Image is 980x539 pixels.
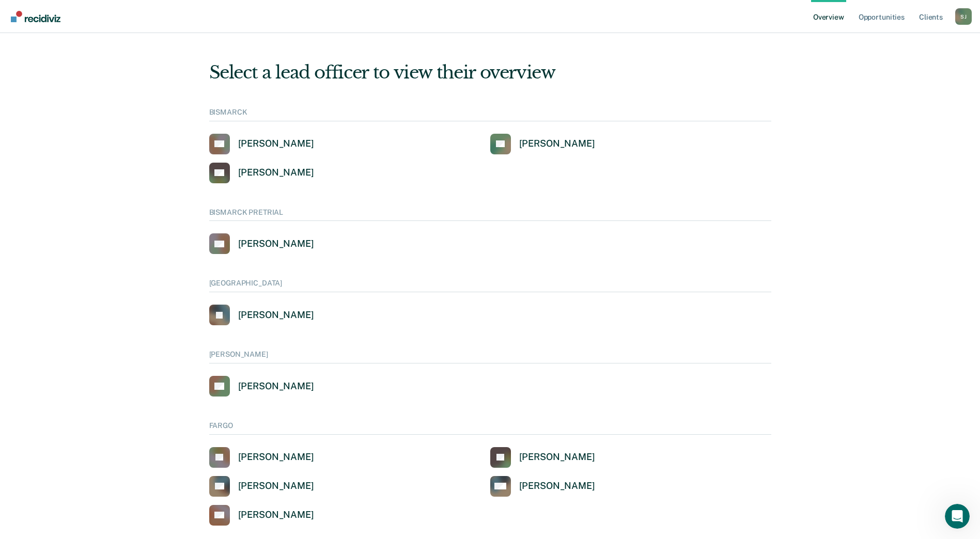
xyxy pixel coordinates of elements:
div: [PERSON_NAME] [519,451,595,463]
div: [GEOGRAPHIC_DATA] [209,279,771,292]
div: [PERSON_NAME] [519,138,595,150]
iframe: Intercom live chat [945,504,970,529]
div: [PERSON_NAME] [238,138,314,150]
a: [PERSON_NAME] [209,505,314,526]
div: [PERSON_NAME] [238,451,314,463]
a: [PERSON_NAME] [209,305,314,325]
div: [PERSON_NAME] [238,309,314,321]
div: BISMARCK [209,108,771,121]
a: [PERSON_NAME] [209,376,314,397]
div: [PERSON_NAME] [238,381,314,392]
div: S J [955,8,972,25]
div: [PERSON_NAME] [238,509,314,521]
a: [PERSON_NAME] [209,233,314,254]
a: [PERSON_NAME] [490,447,595,468]
div: FARGO [209,421,771,435]
div: [PERSON_NAME] [209,350,771,363]
a: [PERSON_NAME] [209,447,314,468]
a: [PERSON_NAME] [490,134,595,154]
div: [PERSON_NAME] [238,480,314,492]
button: Profile dropdown button [955,8,972,25]
div: [PERSON_NAME] [238,238,314,250]
a: [PERSON_NAME] [209,134,314,154]
img: Recidiviz [11,11,60,22]
div: BISMARCK PRETRIAL [209,208,771,221]
div: [PERSON_NAME] [519,480,595,492]
a: [PERSON_NAME] [209,476,314,497]
div: [PERSON_NAME] [238,167,314,179]
a: [PERSON_NAME] [490,476,595,497]
a: [PERSON_NAME] [209,163,314,183]
div: Select a lead officer to view their overview [209,62,771,83]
